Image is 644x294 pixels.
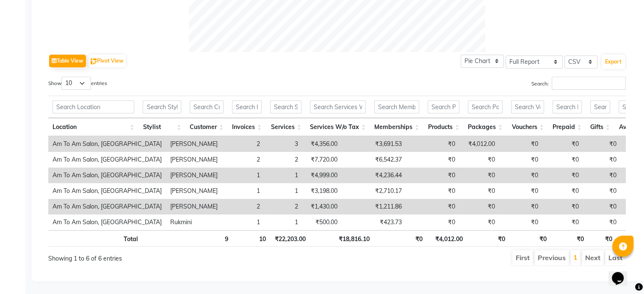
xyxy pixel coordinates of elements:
[583,168,621,183] td: ₹0
[53,100,134,113] input: Search Location
[548,118,586,136] th: Prepaid: activate to sort column ascending
[302,168,342,183] td: ₹4,999.00
[166,168,222,183] td: [PERSON_NAME]
[342,152,406,168] td: ₹6,542.37
[542,168,583,183] td: ₹0
[270,230,310,247] th: ₹22,203.00
[499,136,542,152] td: ₹0
[166,136,222,152] td: [PERSON_NAME]
[542,136,583,152] td: ₹0
[406,152,459,168] td: ₹0
[91,58,97,65] img: pivot.png
[459,152,499,168] td: ₹0
[302,152,342,168] td: ₹7,720.00
[302,183,342,199] td: ₹3,198.00
[222,168,264,183] td: 1
[406,168,459,183] td: ₹0
[423,118,464,136] th: Products: activate to sort column ascending
[302,136,342,152] td: ₹4,356.00
[374,100,419,113] input: Search Memberships
[302,214,342,230] td: ₹500.00
[406,214,459,230] td: ₹0
[310,230,373,247] th: ₹18,816.10
[602,55,625,69] button: Export
[190,100,224,113] input: Search Customer
[583,136,621,152] td: ₹0
[48,249,282,263] div: Showing 1 to 6 of 6 entries
[48,136,166,152] td: Am To Am Salon, [GEOGRAPHIC_DATA]
[499,214,542,230] td: ₹0
[342,168,406,183] td: ₹4,236.44
[222,152,264,168] td: 2
[306,118,370,136] th: Services W/o Tax: activate to sort column ascending
[342,199,406,214] td: ₹1,211.86
[459,183,499,199] td: ₹0
[459,168,499,183] td: ₹0
[374,230,427,247] th: ₹0
[166,183,222,199] td: [PERSON_NAME]
[342,214,406,230] td: ₹423.73
[406,183,459,199] td: ₹0
[222,183,264,199] td: 1
[583,152,621,168] td: ₹0
[342,136,406,152] td: ₹3,691.53
[509,230,550,247] th: ₹0
[464,118,507,136] th: Packages: activate to sort column ascending
[552,77,626,90] input: Search:
[342,183,406,199] td: ₹2,710.17
[48,214,166,230] td: Am To Am Salon, [GEOGRAPHIC_DATA]
[49,55,86,67] button: Table View
[48,230,142,247] th: Total
[459,199,499,214] td: ₹0
[459,136,499,152] td: ₹4,012.00
[553,100,582,113] input: Search Prepaid
[551,230,588,247] th: ₹0
[588,230,616,247] th: ₹0
[583,214,621,230] td: ₹0
[499,168,542,183] td: ₹0
[222,214,264,230] td: 1
[185,118,228,136] th: Customer: activate to sort column ascending
[542,214,583,230] td: ₹0
[143,100,181,113] input: Search Stylist
[48,118,138,136] th: Location: activate to sort column ascending
[590,100,610,113] input: Search Gifts
[468,100,503,113] input: Search Packages
[428,100,459,113] input: Search Products
[166,214,222,230] td: Rukmini
[264,136,302,152] td: 3
[270,100,301,113] input: Search Services
[310,100,366,113] input: Search Services W/o Tax
[166,152,222,168] td: [PERSON_NAME]
[583,199,621,214] td: ₹0
[138,118,185,136] th: Stylist: activate to sort column ascending
[48,77,107,90] label: Show entries
[222,199,264,214] td: 2
[48,199,166,214] td: Am To Am Salon, [GEOGRAPHIC_DATA]
[264,214,302,230] td: 1
[542,199,583,214] td: ₹0
[499,183,542,199] td: ₹0
[61,77,91,90] select: Showentries
[426,230,467,247] th: ₹4,012.00
[88,55,126,67] button: Pivot View
[232,230,270,247] th: 10
[190,230,232,247] th: 9
[302,199,342,214] td: ₹1,430.00
[511,100,544,113] input: Search Vouchers
[48,168,166,183] td: Am To Am Salon, [GEOGRAPHIC_DATA]
[586,118,614,136] th: Gifts: activate to sort column ascending
[264,199,302,214] td: 2
[228,118,266,136] th: Invoices: activate to sort column ascending
[406,136,459,152] td: ₹0
[48,183,166,199] td: Am To Am Salon, [GEOGRAPHIC_DATA]
[222,136,264,152] td: 2
[507,118,548,136] th: Vouchers: activate to sort column ascending
[542,152,583,168] td: ₹0
[406,199,459,214] td: ₹0
[459,214,499,230] td: ₹0
[583,183,621,199] td: ₹0
[264,183,302,199] td: 1
[264,168,302,183] td: 1
[542,183,583,199] td: ₹0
